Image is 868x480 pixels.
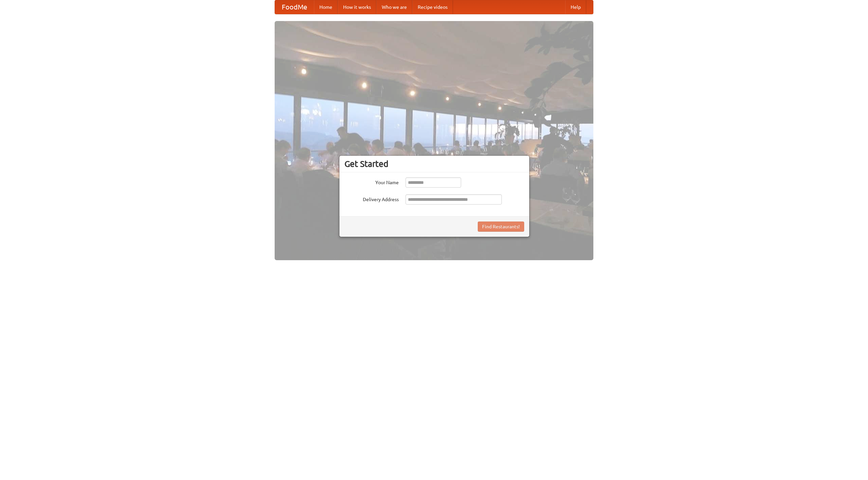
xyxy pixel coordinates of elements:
a: How it works [338,0,376,14]
a: Recipe videos [412,0,453,14]
button: Find Restaurants! [478,222,524,232]
a: Help [565,0,586,14]
h3: Get Started [344,159,524,169]
a: FoodMe [275,0,314,14]
a: Home [314,0,338,14]
label: Delivery Address [344,194,399,203]
a: Who we are [376,0,412,14]
label: Your Name [344,177,399,186]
